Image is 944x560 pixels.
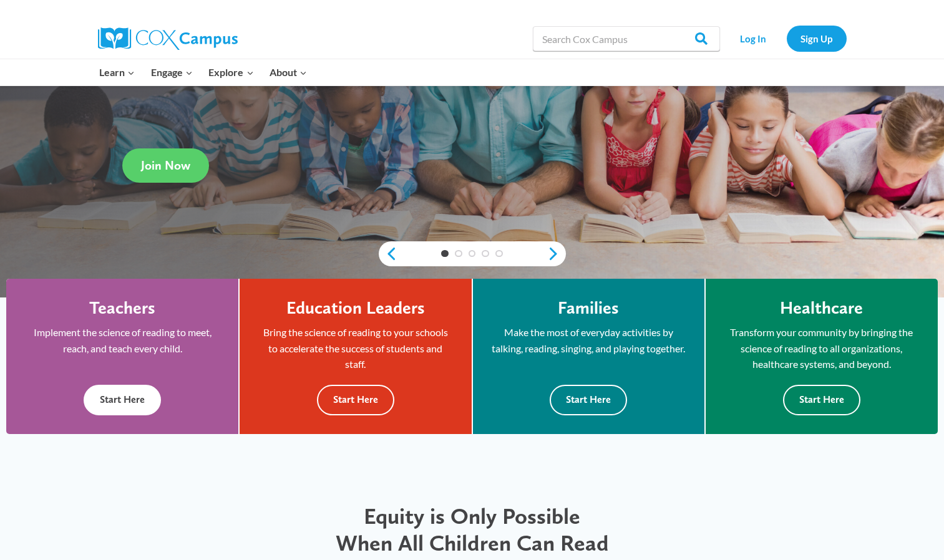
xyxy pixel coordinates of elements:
[286,297,425,319] h4: Education Leaders
[379,241,566,266] div: content slider buttons
[379,246,397,261] a: previous
[482,250,489,258] a: 4
[143,59,201,85] button: Child menu of Engage
[558,297,619,319] h4: Families
[780,297,863,319] h4: Healthcare
[122,148,209,183] a: Join Now
[469,250,476,258] a: 3
[455,250,462,258] a: 2
[724,324,919,372] p: Transform your community by bringing the science of reading to all organizations, healthcare syst...
[92,59,315,85] nav: Primary Navigation
[25,324,220,356] p: Implement the science of reading to meet, reach, and teach every child.
[533,26,720,51] input: Search Cox Campus
[317,385,394,415] button: Start Here
[201,59,262,85] button: Child menu of Explore
[706,279,938,435] a: Healthcare Transform your community by bringing the science of reading to all organizations, heal...
[726,26,847,51] nav: Secondary Navigation
[787,26,847,51] a: Sign Up
[495,250,503,258] a: 5
[92,59,144,85] button: Child menu of Learn
[89,297,155,319] h4: Teachers
[6,279,238,435] a: Teachers Implement the science of reading to meet, reach, and teach every child. Start Here
[261,59,315,85] button: Child menu of About
[783,385,860,415] button: Start Here
[336,503,609,556] span: Equity is Only Possible When All Children Can Read
[258,324,452,372] p: Bring the science of reading to your schools to accelerate the success of students and staff.
[98,27,238,50] img: Cox Campus
[547,246,566,261] a: next
[441,250,449,258] a: 1
[726,26,781,51] a: Log In
[473,279,704,435] a: Families Make the most of everyday activities by talking, reading, singing, and playing together....
[240,279,471,435] a: Education Leaders Bring the science of reading to your schools to accelerate the success of stude...
[550,385,627,415] button: Start Here
[141,158,190,173] span: Join Now
[492,324,686,356] p: Make the most of everyday activities by talking, reading, singing, and playing together.
[84,385,161,415] button: Start Here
